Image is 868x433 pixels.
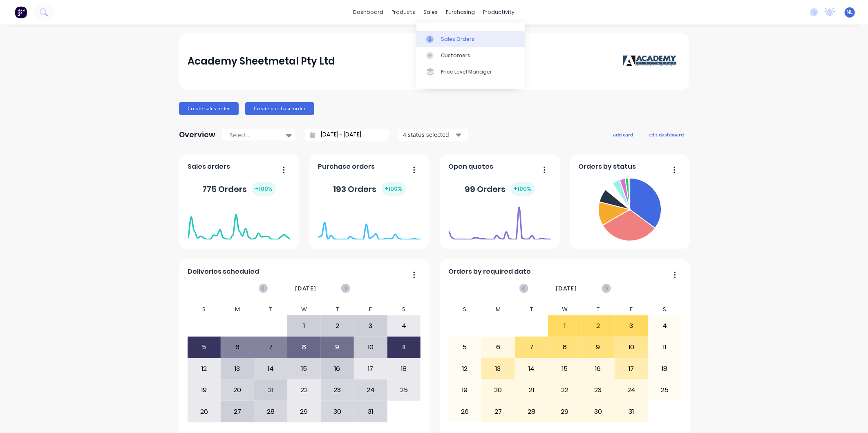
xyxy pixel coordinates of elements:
div: 4 status selected [403,130,454,139]
div: 13 [482,359,515,379]
div: 14 [255,359,287,379]
div: T [515,304,548,315]
div: 13 [221,359,254,379]
div: Sales Orders [441,36,474,43]
div: 30 [582,401,615,422]
div: 10 [615,337,648,357]
div: 7 [515,337,548,357]
div: 99 Orders [465,182,535,196]
div: 3 [615,316,648,336]
div: 19 [188,380,221,400]
div: purchasing [442,6,479,18]
div: 3 [354,316,387,336]
a: Price Level Manager [416,64,525,80]
div: 5 [449,337,481,357]
div: 29 [548,401,581,422]
div: S [648,304,682,315]
button: 4 status selected [398,129,468,141]
div: productivity [479,6,519,18]
div: F [615,304,648,315]
span: Purchase orders [318,162,375,172]
div: 22 [288,380,320,400]
div: 19 [449,380,481,400]
div: sales [420,6,442,18]
div: 15 [548,359,581,379]
div: F [354,304,387,315]
button: add card [608,129,638,140]
div: 31 [615,401,648,422]
div: + 100 % [382,182,406,196]
div: M [481,304,515,315]
div: S [387,304,421,315]
a: Sales Orders [416,31,525,47]
a: dashboard [349,6,388,18]
div: 7 [255,337,287,357]
div: 5 [188,337,221,357]
button: Create sales order [179,102,239,115]
div: W [548,304,582,315]
div: 1 [548,316,581,336]
div: 26 [188,401,221,422]
div: S [188,304,221,315]
div: 25 [649,380,681,400]
div: T [582,304,615,315]
div: T [321,304,354,315]
div: 14 [515,359,548,379]
div: W [287,304,321,315]
div: 27 [221,401,254,422]
span: NL [847,9,853,16]
div: 9 [582,337,615,357]
div: 11 [388,337,421,357]
img: Academy Sheetmetal Pty Ltd [623,55,680,67]
div: M [221,304,254,315]
div: Price Level Manager [441,68,492,76]
span: [DATE] [556,284,577,293]
div: 21 [255,380,287,400]
div: 1 [288,316,320,336]
div: Customers [441,52,470,59]
div: 25 [388,380,421,400]
button: edit dashboard [643,129,689,140]
div: + 100 % [252,182,276,196]
div: 775 Orders [202,182,276,196]
div: 21 [515,380,548,400]
img: Factory [15,6,27,18]
div: 26 [449,401,481,422]
div: 30 [321,401,354,422]
div: 16 [321,359,354,379]
button: Create purchase order [245,102,314,115]
div: Academy Sheetmetal Pty Ltd [188,53,336,69]
div: 20 [482,380,515,400]
span: Sales orders [188,162,230,172]
div: 2 [582,316,615,336]
div: 18 [388,359,421,379]
div: 193 Orders [333,182,406,196]
div: 23 [321,380,354,400]
div: 12 [449,359,481,379]
div: 16 [582,359,615,379]
div: 23 [582,380,615,400]
div: 12 [188,359,221,379]
div: 22 [548,380,581,400]
div: 4 [388,316,421,336]
div: 6 [221,337,254,357]
div: 8 [288,337,320,357]
span: Open quotes [449,162,494,172]
div: Overview [179,127,215,143]
div: 8 [548,337,581,357]
div: 10 [354,337,387,357]
div: + 100 % [511,182,535,196]
div: 17 [354,359,387,379]
div: 9 [321,337,354,357]
a: Customers [416,47,525,64]
span: [DATE] [295,284,316,293]
div: 2 [321,316,354,336]
div: 11 [649,337,681,357]
div: 20 [221,380,254,400]
div: 6 [482,337,515,357]
div: 17 [615,359,648,379]
div: 27 [482,401,515,422]
div: products [388,6,420,18]
div: 24 [354,380,387,400]
div: 24 [615,380,648,400]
